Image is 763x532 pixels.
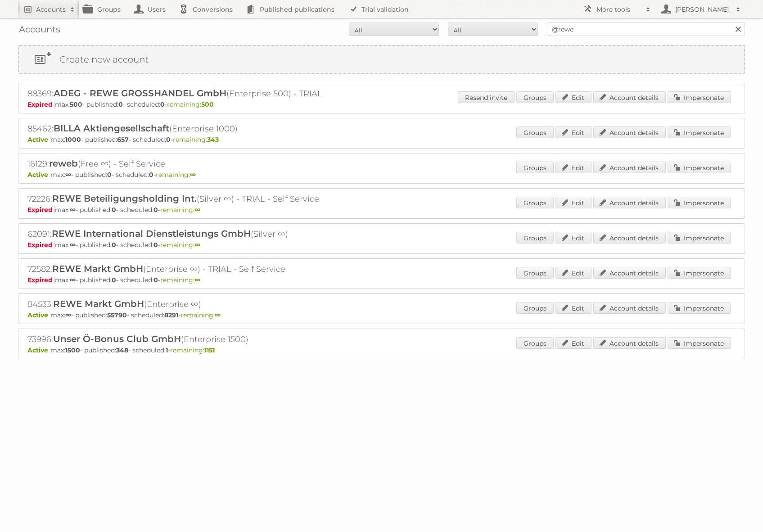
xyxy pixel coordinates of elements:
[27,311,736,319] p: max: - published: - scheduled: -
[27,135,50,144] span: Active
[668,302,731,314] a: Impersonate
[673,5,731,14] h2: [PERSON_NAME]
[207,135,219,144] strong: 343
[593,126,666,138] a: Account details
[52,263,143,274] span: REWE Markt GmbH
[107,311,127,319] strong: 55790
[149,171,154,179] strong: 0
[593,162,666,173] a: Account details
[27,334,343,345] h2: 73996: (Enterprise 1500)
[555,232,591,243] a: Edit
[516,267,554,279] a: Groups
[112,206,116,214] strong: 0
[668,126,731,138] a: Impersonate
[27,123,343,135] h2: 85462: (Enterprise 1000)
[160,206,200,214] span: remaining:
[117,135,129,144] strong: 657
[27,241,736,249] p: max: - published: - scheduled: -
[154,276,158,284] strong: 0
[194,241,200,249] strong: ∞
[167,100,214,108] span: remaining:
[596,5,641,14] h2: More tools
[166,135,171,144] strong: 0
[27,206,736,214] p: max: - published: - scheduled: -
[181,311,221,319] span: remaining:
[112,276,116,284] strong: 0
[555,302,591,314] a: Edit
[52,228,251,239] span: REWE International Dienstleistungs GmbH
[154,241,158,249] strong: 0
[190,171,196,179] strong: ∞
[593,232,666,243] a: Account details
[19,46,744,73] a: Create new account
[194,276,200,284] strong: ∞
[36,5,66,14] h2: Accounts
[593,91,666,103] a: Account details
[116,346,128,354] strong: 348
[173,135,219,144] span: remaining:
[458,91,515,103] a: Resend invite
[53,334,181,344] span: Unser Ö-Bonus Club GmbH
[516,302,554,314] a: Groups
[154,206,158,214] strong: 0
[201,100,214,108] strong: 500
[27,100,736,108] p: max: - published: - scheduled: -
[160,276,200,284] span: remaining:
[593,197,666,208] a: Account details
[164,311,178,319] strong: 8291
[70,276,76,284] strong: ∞
[49,158,78,169] span: reweb
[555,267,591,279] a: Edit
[70,241,76,249] strong: ∞
[27,311,50,319] span: Active
[27,263,343,275] h2: 72582: (Enterprise ∞) - TRIAL - Self Service
[27,171,50,179] span: Active
[70,206,76,214] strong: ∞
[516,162,554,173] a: Groups
[27,298,343,310] h2: 84533: (Enterprise ∞)
[555,162,591,173] a: Edit
[27,241,55,249] span: Expired
[27,158,343,170] h2: 16129: (Free ∞) - Self Service
[160,241,200,249] span: remaining:
[668,267,731,279] a: Impersonate
[118,100,123,108] strong: 0
[555,126,591,138] a: Edit
[516,337,554,349] a: Groups
[65,171,71,179] strong: ∞
[516,126,554,138] a: Groups
[27,346,736,354] p: max: - published: - scheduled: -
[156,171,196,179] span: remaining:
[593,302,666,314] a: Account details
[27,206,55,214] span: Expired
[27,171,736,179] p: max: - published: - scheduled: -
[516,197,554,208] a: Groups
[668,337,731,349] a: Impersonate
[27,135,736,144] p: max: - published: - scheduled: -
[27,228,343,240] h2: 62091: (Silver ∞)
[65,311,71,319] strong: ∞
[170,346,215,354] span: remaining:
[668,91,731,103] a: Impersonate
[54,88,226,99] span: ADEG - REWE GROSSHANDEL GmbH
[166,346,168,354] strong: 1
[27,193,343,205] h2: 72226: (Silver ∞) - TRIAL - Self Service
[70,100,82,108] strong: 500
[27,346,50,354] span: Active
[215,311,221,319] strong: ∞
[160,100,165,108] strong: 0
[27,88,343,99] h2: 88369: (Enterprise 500) - TRIAL
[555,197,591,208] a: Edit
[593,267,666,279] a: Account details
[65,346,80,354] strong: 1500
[112,241,116,249] strong: 0
[54,123,169,134] span: BILLA Aktiengesellschaft
[516,232,554,243] a: Groups
[194,206,200,214] strong: ∞
[555,337,591,349] a: Edit
[593,337,666,349] a: Account details
[668,232,731,243] a: Impersonate
[516,91,554,103] a: Groups
[27,100,55,108] span: Expired
[555,91,591,103] a: Edit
